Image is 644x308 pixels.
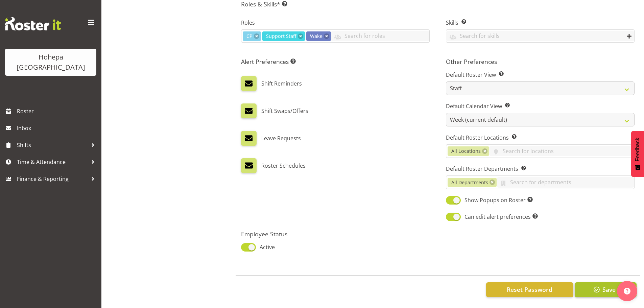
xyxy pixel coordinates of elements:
[446,71,635,79] label: Default Roster View
[497,177,634,188] input: Search for departments
[446,165,635,173] label: Default Roster Departments
[446,134,635,142] label: Default Roster Locations
[446,58,635,65] h5: Other Preferences
[507,285,552,294] span: Reset Password
[451,147,481,155] span: All Locations
[446,31,634,41] input: Search for skills
[631,131,644,177] button: Feedback - Show survey
[17,157,88,167] span: Time & Attendance
[489,146,634,156] input: Search for locations
[602,285,616,294] span: Save
[241,230,434,238] h5: Employee Status
[12,52,90,72] div: Hohepa [GEOGRAPHIC_DATA]
[331,31,429,41] input: Search for roles
[310,32,323,40] span: Wake
[17,123,98,133] span: Inbox
[461,213,538,221] span: Can edit alert preferences
[246,32,253,40] span: CP
[261,103,308,118] label: Shift Swaps/Offers
[17,140,88,150] span: Shifts
[461,196,533,204] span: Show Popups on Roster
[446,19,635,27] label: Skills
[17,106,98,116] span: Roster
[256,243,275,251] span: Active
[635,138,641,161] span: Feedback
[266,32,296,40] span: Support Staff
[261,76,302,91] label: Shift Reminders
[261,158,306,173] label: Roster Schedules
[5,17,61,30] img: Rosterit website logo
[241,58,430,65] h5: Alert Preferences
[575,282,637,297] button: Save
[261,131,301,146] label: Leave Requests
[486,282,573,297] button: Reset Password
[241,0,635,8] h5: Roles & Skills*
[446,102,635,110] label: Default Calendar View
[17,174,88,184] span: Finance & Reporting
[451,179,488,186] span: All Departments
[624,288,630,294] img: help-xxl-2.png
[241,19,430,27] label: Roles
